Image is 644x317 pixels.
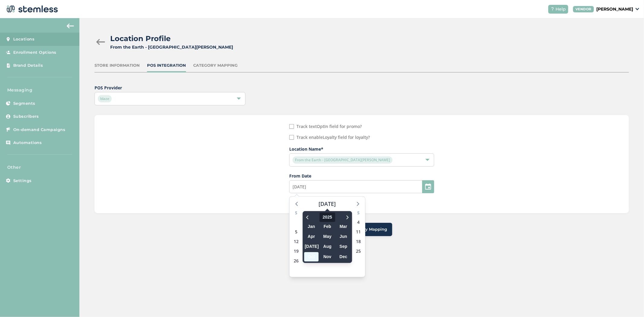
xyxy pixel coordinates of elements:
[333,257,342,265] span: Thursday, October 30, 2025
[13,114,39,120] span: Subscribers
[354,237,363,246] span: Saturday, October 18, 2025
[320,222,335,231] span: February 2000
[110,33,171,44] h2: Location Profile
[147,62,186,69] div: POS Integration
[296,124,362,129] label: Track textOptIn field for promo?
[320,242,335,251] span: August 2000
[319,200,336,208] div: [DATE]
[292,257,300,265] span: Sunday, October 26, 2025
[353,210,364,217] div: S
[304,232,319,241] span: April 2000
[289,180,434,193] input: MM/DD/YYYY
[551,7,554,11] img: icon-help-white-03924b79.svg
[302,257,311,265] span: Monday, October 27, 2025
[289,173,434,179] label: From Date
[292,237,300,246] span: Sunday, October 12, 2025
[344,257,352,265] span: Friday, October 31, 2025
[13,101,35,107] span: Segments
[573,6,594,12] div: VENDOR
[323,257,332,265] span: Wednesday, October 29, 2025
[67,24,74,28] img: icon-arrow-back-accent-c549486e.svg
[320,232,335,241] span: May 2000
[5,3,58,15] img: logo-dark-0685b13c.svg
[320,213,335,222] span: 2025
[13,127,66,133] span: On-demand Campaigns
[336,222,351,231] span: March 2000
[293,156,392,164] span: From the Earth - [GEOGRAPHIC_DATA][PERSON_NAME]
[614,288,644,317] iframe: Chat Widget
[292,228,300,236] span: Sunday, October 5, 2025
[13,178,32,184] span: Settings
[13,140,42,146] span: Automations
[304,222,319,231] span: January 2000
[291,210,301,217] div: S
[636,8,639,10] img: icon_down-arrow-small-66adaf34.svg
[296,135,370,139] label: Track enableLoyalty field for loyalty?
[95,85,273,91] label: POS Provider
[292,247,300,255] span: Sunday, October 19, 2025
[13,50,56,56] span: Enrollment Options
[13,36,35,42] span: Locations
[304,242,319,251] span: July 2000
[301,210,312,217] div: M
[95,62,140,69] div: Store Information
[320,252,335,261] span: November 2000
[193,62,238,69] div: Category Mapping
[336,242,351,251] span: September 2000
[289,146,434,152] label: Location Name
[313,257,321,265] span: Tuesday, October 28, 2025
[13,62,43,69] span: Brand Details
[98,95,112,102] span: blaze
[354,228,363,236] span: Saturday, October 11, 2025
[110,44,233,50] div: From the Earth - [GEOGRAPHIC_DATA][PERSON_NAME]
[596,6,633,12] p: [PERSON_NAME]
[336,232,351,241] span: June 2000
[354,247,363,255] span: Saturday, October 25, 2025
[354,218,363,226] span: Saturday, October 4, 2025
[556,6,566,12] span: Help
[336,252,351,261] span: December 2000
[304,252,319,261] span: October 2000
